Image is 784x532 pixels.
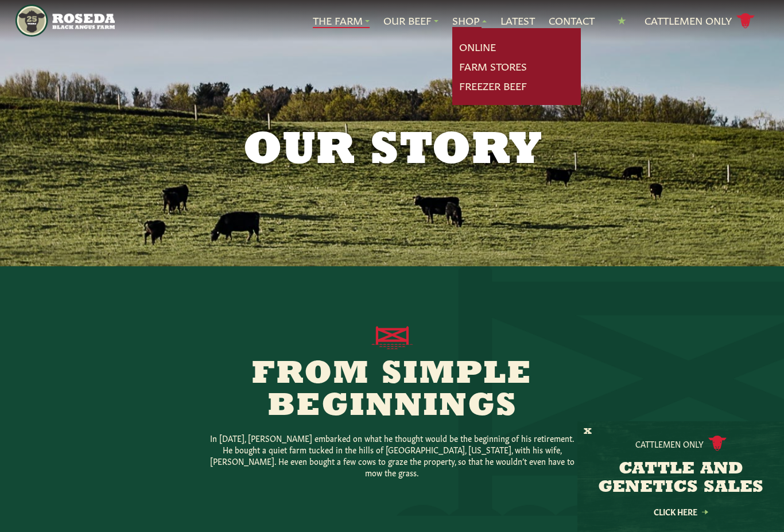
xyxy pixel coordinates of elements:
[645,11,755,31] a: Cattlemen Only
[459,59,527,74] a: Farm Stores
[98,129,686,174] h1: Our Story
[459,79,527,94] a: Freezer Beef
[15,5,115,37] img: https://roseda.com/wp-content/uploads/2021/05/roseda-25-header.png
[584,426,592,438] button: X
[313,13,370,28] a: The Farm
[208,432,576,478] p: In [DATE], [PERSON_NAME] embarked on what he thought would be the beginning of his retirement. He...
[549,13,595,28] a: Contact
[500,13,535,28] a: Latest
[708,436,727,451] img: cattle-icon.svg
[629,508,732,515] a: Click Here
[635,438,704,449] p: Cattlemen Only
[452,13,487,28] a: Shop
[383,13,438,28] a: Our Beef
[592,460,770,497] h3: CATTLE AND GENETICS SALES
[459,40,496,55] a: Online
[172,359,612,423] h2: From Simple Beginnings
